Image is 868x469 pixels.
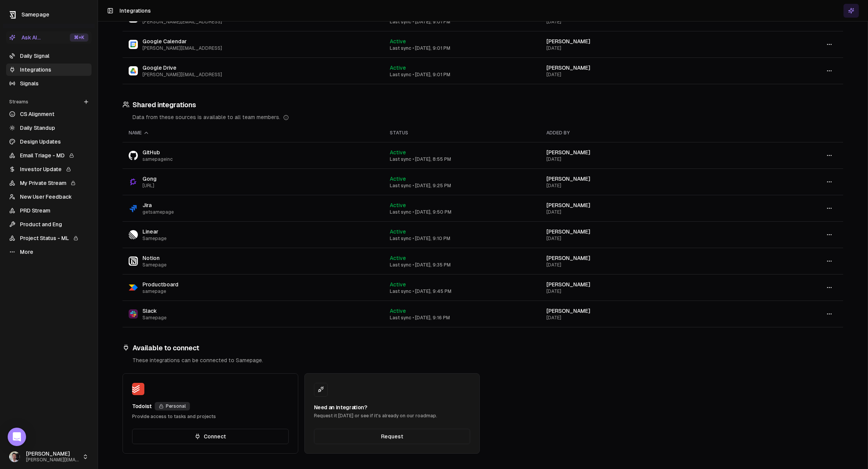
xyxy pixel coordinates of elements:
div: Open Intercom Messenger [8,428,26,446]
h3: Available to connect [123,343,843,353]
span: [PERSON_NAME] [546,202,590,208]
span: GitHub [142,149,173,156]
a: More [6,246,92,258]
div: Added by [546,130,743,136]
span: [PERSON_NAME][EMAIL_ADDRESS] [142,72,222,78]
img: Productboard [129,283,138,292]
img: Todoist [132,383,144,395]
span: Notion [142,254,167,262]
div: [DATE] [546,183,743,189]
span: Active [390,229,406,235]
a: Product and Eng [6,218,92,230]
button: [PERSON_NAME][PERSON_NAME][EMAIL_ADDRESS] [6,448,92,466]
div: ⌘ +K [70,33,88,42]
div: Last sync • [DATE], 9:35 PM [390,262,534,268]
span: Samepage [142,262,167,268]
div: Last sync • [DATE], 9:01 PM [390,19,534,25]
span: [PERSON_NAME] [546,65,590,71]
span: Active [390,149,406,155]
span: Active [390,38,406,44]
div: Last sync • [DATE], 9:45 PM [390,288,534,294]
div: [DATE] [546,156,743,162]
div: [DATE] [546,315,743,321]
span: Samepage [142,235,167,242]
a: New User Feedback [6,191,92,203]
a: Daily Signal [6,50,92,62]
span: [PERSON_NAME] [26,451,79,458]
span: getsamepage [142,209,174,215]
a: Design Updates [6,136,92,148]
div: Todoist [132,402,152,410]
a: PRD Stream [6,204,92,217]
div: Last sync • [DATE], 8:55 PM [390,156,534,162]
img: Jira [129,204,138,213]
div: [DATE] [546,288,743,294]
div: Request it [DATE] or see if it's already on our roadmap. [314,413,471,419]
span: [PERSON_NAME][EMAIL_ADDRESS] [142,19,222,25]
span: Linear [142,228,167,235]
span: [PERSON_NAME] [546,38,590,44]
a: CS Alignment [6,108,92,120]
span: Slack [142,307,167,315]
img: _image [9,451,20,462]
h3: Shared integrations [123,100,843,110]
span: Active [390,281,406,288]
a: Integrations [6,64,92,76]
span: Google Drive [142,64,222,72]
div: [DATE] [546,45,743,51]
a: Signals [6,77,92,90]
img: Google Drive [129,66,138,75]
img: Linear [129,230,138,239]
span: [PERSON_NAME] [546,281,590,288]
div: [DATE] [546,209,743,215]
div: Last sync • [DATE], 9:25 PM [390,183,534,189]
button: Ask AI...⌘+K [6,31,92,44]
span: [PERSON_NAME] [546,229,590,235]
a: Daily Standup [6,122,92,134]
div: Provide access to tasks and projects [132,413,289,420]
div: [DATE] [546,19,743,25]
span: Gong [142,175,157,183]
div: Status [390,130,534,136]
a: Project Status - ML [6,232,92,244]
span: Active [390,202,406,208]
span: [PERSON_NAME] [546,149,590,155]
span: samepage [142,288,178,294]
div: [DATE] [546,262,743,268]
h1: Integrations [119,7,151,15]
div: [DATE] [546,235,743,242]
span: [PERSON_NAME] [546,308,590,314]
span: Active [390,255,406,261]
img: Slack [129,309,138,319]
div: Ask AI... [9,34,41,41]
div: Name [129,130,378,136]
div: Last sync • [DATE], 9:01 PM [390,72,534,78]
div: Last sync • [DATE], 9:10 PM [390,235,534,242]
span: Active [390,65,406,71]
img: GitHub [129,151,138,160]
span: [PERSON_NAME][EMAIL_ADDRESS] [26,457,79,463]
div: Streams [6,96,92,108]
a: My Private Stream [6,177,92,189]
span: [PERSON_NAME][EMAIL_ADDRESS] [142,45,222,51]
img: Google Calendar [129,40,138,49]
span: Google Calendar [142,38,222,45]
div: Last sync • [DATE], 9:50 PM [390,209,534,215]
span: Active [390,176,406,182]
span: [PERSON_NAME] [546,176,590,182]
img: Notion [129,257,138,266]
div: [DATE] [546,72,743,78]
span: Active [390,308,406,314]
a: Investor Update [6,163,92,175]
span: Samepage [21,11,49,18]
span: Jira [142,201,174,209]
img: Gong [129,177,138,186]
div: Need an integration? [314,404,471,411]
div: Last sync • [DATE], 9:16 PM [390,315,534,321]
div: Data from these sources is available to all team members. [132,113,843,121]
div: These integrations can be connected to Samepage. [132,356,843,364]
span: [URL] [142,183,157,189]
span: Samepage [142,315,167,321]
button: Connect [132,429,289,444]
span: [PERSON_NAME] [546,255,590,261]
